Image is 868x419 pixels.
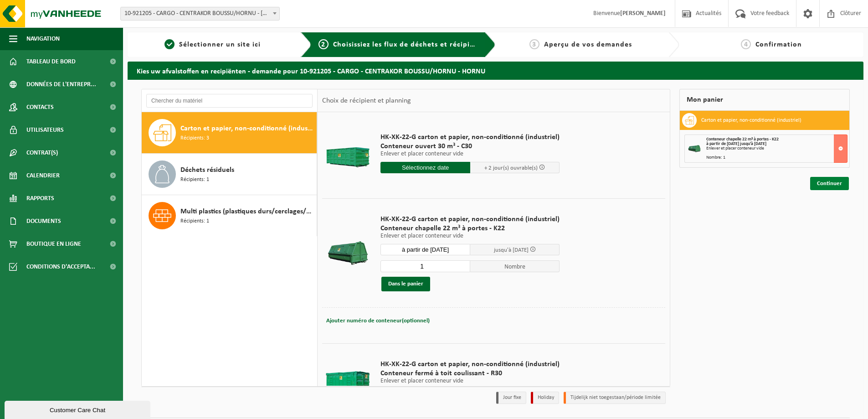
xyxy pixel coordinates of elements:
[180,123,314,134] span: Carton et papier, non-conditionné (industriel)
[484,165,538,171] span: + 2 jour(s) ouvrable(s)
[380,224,560,233] span: Conteneur chapelle 22 m³ à portes - K22
[120,7,280,21] span: 10-921205 - CARGO - CENTRAKOR BOUSSU/HORNU - HORNU
[26,119,64,141] span: Utilisateurs
[180,206,314,217] span: Multi plastics (plastiques durs/cerclages/EPS/film naturel/film mélange/PMC)
[741,39,751,49] span: 4
[132,39,293,50] a: 1Sélectionner un site ici
[380,360,560,369] span: HK-XK-22-G carton et papier, non-conditionné (industriel)
[470,260,560,272] span: Nombre
[380,233,560,239] p: Enlever et placer conteneur vide
[544,41,632,48] span: Aperçu de vos demandes
[333,41,485,48] span: Choisissiez les flux de déchets et récipients
[180,134,209,143] span: Récipients: 3
[496,392,526,404] li: Jour fixe
[531,392,559,404] li: Holiday
[142,154,317,195] button: Déchets résiduels Récipients: 1
[318,39,329,49] span: 2
[26,210,61,233] span: Documents
[706,141,766,146] strong: à partir de [DATE] jusqu'à [DATE]
[380,162,470,173] input: Sélectionnez date
[26,73,96,96] span: Données de l'entrepr...
[26,27,60,50] span: Navigation
[325,315,431,327] button: Ajouter numéro de conteneur(optionnel)
[380,151,560,157] p: Enlever et placer conteneur vide
[142,195,317,236] button: Multi plastics (plastiques durs/cerclages/EPS/film naturel/film mélange/PMC) Récipients: 1
[26,50,76,73] span: Tableau de bord
[180,165,234,176] span: Déchets résiduels
[318,89,416,112] div: Choix de récipient et planning
[26,255,95,278] span: Conditions d'accepta...
[380,133,560,142] span: HK-XK-22-G carton et papier, non-conditionné (industriel)
[180,176,209,184] span: Récipients: 1
[142,112,317,154] button: Carton et papier, non-conditionné (industriel) Récipients: 3
[810,177,849,190] a: Continuer
[26,96,54,119] span: Contacts
[620,10,666,17] strong: [PERSON_NAME]
[146,94,313,108] input: Chercher du matériel
[180,217,209,226] span: Récipients: 1
[164,39,175,49] span: 1
[706,155,847,160] div: Nombre: 1
[381,277,430,291] button: Dans le panier
[179,41,261,48] span: Sélectionner un site ici
[706,137,779,142] span: Conteneur chapelle 22 m³ à portes - K22
[326,318,430,324] span: Ajouter numéro de conteneur(optionnel)
[564,392,666,404] li: Tijdelijk niet toegestaan/période limitée
[380,142,560,151] span: Conteneur ouvert 30 m³ - C30
[380,378,560,384] p: Enlever et placer conteneur vide
[121,7,279,20] span: 10-921205 - CARGO - CENTRAKOR BOUSSU/HORNU - HORNU
[529,39,539,49] span: 3
[701,113,801,128] h3: Carton et papier, non-conditionné (industriel)
[128,62,863,79] h2: Kies uw afvalstoffen en recipiënten - demande pour 10-921205 - CARGO - CENTRAKOR BOUSSU/HORNU - H...
[494,247,529,253] span: jusqu'à [DATE]
[26,187,54,210] span: Rapports
[706,146,847,151] div: Enlever et placer conteneur vide
[755,41,802,48] span: Confirmation
[380,215,560,224] span: HK-XK-22-G carton et papier, non-conditionné (industriel)
[26,233,81,255] span: Boutique en ligne
[380,244,470,255] input: Sélectionnez date
[380,369,560,378] span: Conteneur fermé à toit coulissant - R30
[26,141,58,164] span: Contrat(s)
[5,399,152,419] iframe: chat widget
[679,89,850,111] div: Mon panier
[26,164,60,187] span: Calendrier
